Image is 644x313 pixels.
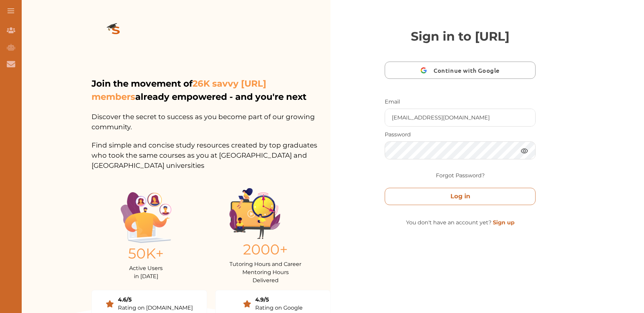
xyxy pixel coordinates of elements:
p: Password [385,131,536,139]
div: Rating on Google [255,304,303,312]
img: Illustration.25158f3c.png [121,192,172,243]
p: Tutoring Hours and Career Mentoring Hours Delivered [229,260,301,285]
p: Active Users in [DATE] [121,264,172,281]
p: Discover the secret to success as you become part of our growing community. [92,104,330,132]
button: Continue with Google [385,62,536,79]
p: Join the movement of already empowered - and you're next [92,77,329,104]
a: Sign up [493,219,515,226]
p: Sign in to [URL] [385,27,536,45]
img: Group%201403.ccdcecb8.png [229,188,280,239]
div: 4.9/5 [255,296,303,304]
p: 2000+ [229,239,301,260]
button: Log in [385,188,536,205]
p: You don't have an account yet? [385,219,536,227]
p: 50K+ [121,243,172,264]
p: Find simple and concise study resources created by top graduates who took the same courses as you... [92,132,330,171]
p: Email [385,98,536,106]
img: logo [92,12,140,50]
a: Forgot Password? [436,172,485,180]
div: 4.6/5 [118,296,193,304]
img: eye.3286bcf0.webp [520,147,528,155]
div: Rating on [DOMAIN_NAME] [118,304,193,312]
span: Continue with Google [434,62,503,78]
input: Enter your username or email [385,109,535,126]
